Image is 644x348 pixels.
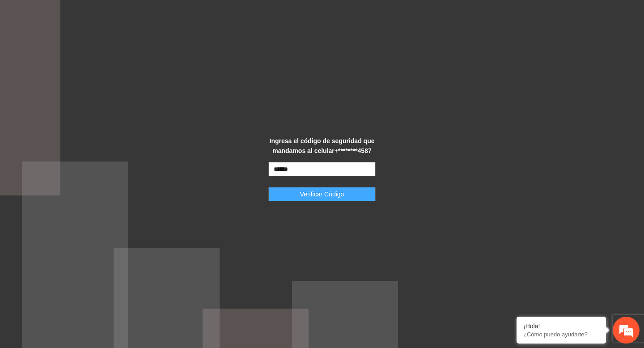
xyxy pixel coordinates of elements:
p: ¿Cómo puedo ayudarte? [523,331,599,338]
div: Minimizar ventana de chat en vivo [147,4,168,26]
span: Verificar Código [300,189,344,199]
div: ¡Hola! [523,323,599,330]
button: Verificar Código [268,187,376,201]
span: Estamos en línea. [52,119,123,210]
strong: Ingresa el código de seguridad que mandamos al celular +********4587 [270,137,375,154]
div: Chatee con nosotros ahora [47,46,150,57]
textarea: Escriba su mensaje y pulse “Intro” [4,244,170,276]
